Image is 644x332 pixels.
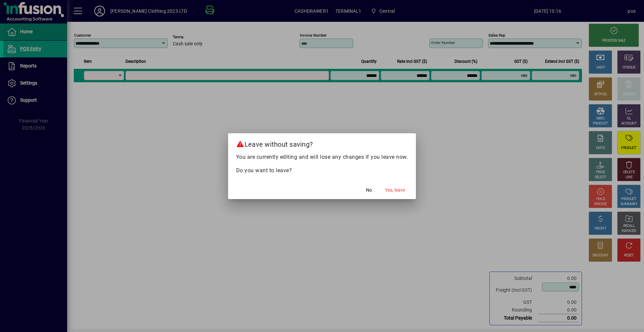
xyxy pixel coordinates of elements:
p: You are currently editing and will lose any changes if you leave now. [236,153,408,161]
span: No [366,187,372,194]
p: Do you want to leave? [236,167,408,175]
button: Yes, leave [382,184,408,196]
span: Yes, leave [385,187,405,194]
button: No [358,184,380,196]
h2: Leave without saving? [228,133,416,153]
